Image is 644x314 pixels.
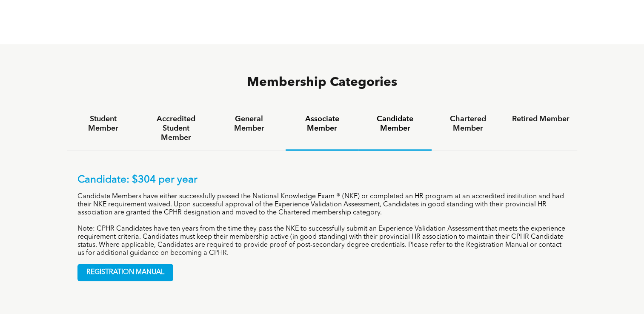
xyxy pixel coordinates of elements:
[74,114,132,133] h4: Student Member
[293,114,351,133] h4: Associate Member
[439,114,497,133] h4: Chartered Member
[366,114,424,133] h4: Candidate Member
[147,114,205,143] h4: Accredited Student Member
[78,264,173,281] span: REGISTRATION MANUAL
[77,225,567,257] p: Note: CPHR Candidates have ten years from the time they pass the NKE to successfully submit an Ex...
[77,193,567,217] p: Candidate Members have either successfully passed the National Knowledge Exam ® (NKE) or complete...
[77,264,173,281] a: REGISTRATION MANUAL
[512,114,570,124] h4: Retired Member
[220,114,278,133] h4: General Member
[77,174,567,186] p: Candidate: $304 per year
[247,76,397,89] span: Membership Categories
